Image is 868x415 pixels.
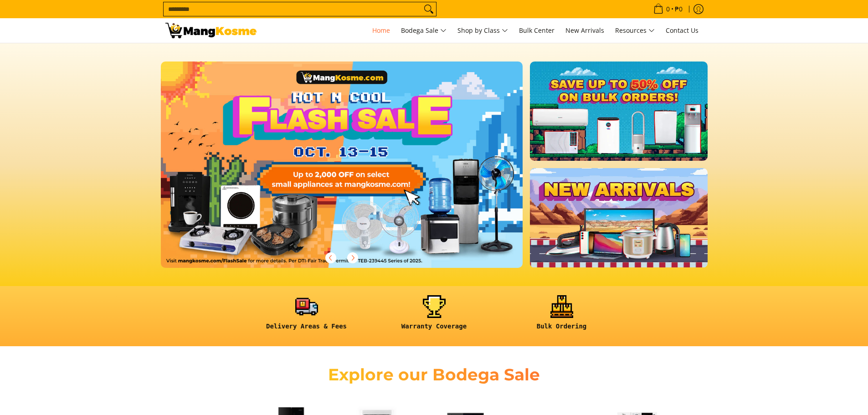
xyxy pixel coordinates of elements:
[375,295,493,338] a: <h6><strong>Warranty Coverage</strong></h6>
[321,248,341,268] button: Previous
[421,2,436,16] button: Search
[266,18,703,43] nav: Main Menu
[453,18,513,43] a: Shop by Class
[247,295,366,338] a: <h6><strong>Delivery Areas & Fees</strong></h6>
[457,25,508,36] span: Shop by Class
[673,6,684,12] span: ₱0
[161,61,552,282] a: More
[514,18,559,43] a: Bulk Center
[343,248,363,268] button: Next
[302,364,566,385] h2: Explore our Bodega Sale
[661,18,703,43] a: Contact Us
[368,18,395,43] a: Home
[396,18,451,43] a: Bodega Sale
[666,26,699,35] span: Contact Us
[565,26,604,35] span: New Arrivals
[401,25,447,36] span: Bodega Sale
[503,295,621,338] a: <h6><strong>Bulk Ordering</strong></h6>
[615,25,655,36] span: Resources
[561,18,609,43] a: New Arrivals
[665,6,671,12] span: 0
[372,26,390,35] span: Home
[519,26,555,35] span: Bulk Center
[611,18,659,43] a: Resources
[651,4,685,14] span: •
[165,23,257,38] img: Mang Kosme: Your Home Appliances Warehouse Sale Partner!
